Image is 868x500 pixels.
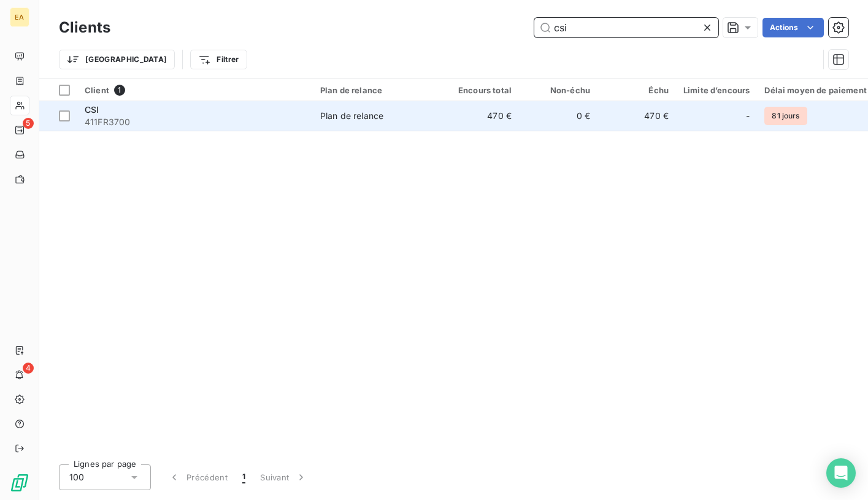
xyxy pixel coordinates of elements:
span: - [746,110,750,122]
div: EA [10,7,29,27]
td: 0 € [519,101,597,131]
td: 470 € [440,101,519,131]
button: [GEOGRAPHIC_DATA] [59,50,175,69]
button: Filtrer [190,50,247,69]
h3: Clients [59,17,110,39]
div: Échu [605,85,669,95]
td: 470 € [597,101,676,131]
div: Plan de relance [320,85,433,95]
span: CSI [85,104,99,115]
span: 411FR3700 [85,116,305,128]
input: Rechercher [534,18,718,37]
div: Limite d’encours [683,85,750,95]
img: Logo LeanPay [10,473,29,493]
div: Plan de relance [320,110,383,122]
span: 4 [23,363,34,374]
button: 1 [235,464,253,490]
button: Suivant [253,464,315,490]
span: 1 [242,471,245,483]
span: 1 [114,85,125,96]
div: Encours total [448,85,512,95]
button: Précédent [161,464,235,490]
div: Non-échu [526,85,590,95]
div: Open Intercom Messenger [826,458,856,488]
button: Actions [762,18,824,37]
span: 5 [23,118,34,129]
span: 100 [69,471,84,483]
span: Client [85,85,109,95]
span: 81 jours [764,107,807,125]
